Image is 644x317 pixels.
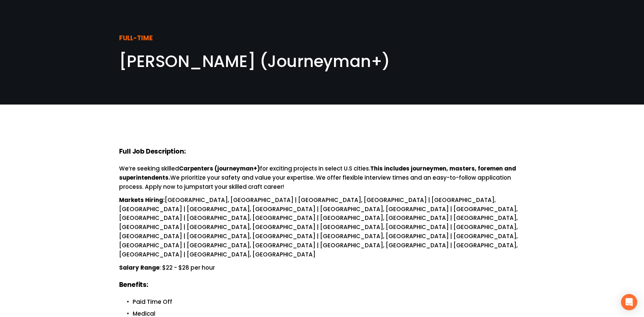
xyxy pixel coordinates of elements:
[119,196,165,204] strong: Markets Hiring:
[119,147,186,156] strong: Full Job Description:
[119,280,148,289] strong: Benefits:
[119,164,517,182] strong: This includes journeymen, masters, foremen and superintendents.
[119,33,153,43] strong: FULL-TIME
[119,264,159,272] strong: Salary Range
[621,294,637,310] div: Open Intercom Messenger
[119,263,525,272] p: : $22 - $28 per hour
[179,164,260,173] strong: Carpenters (journeyman+)
[119,196,525,259] p: [GEOGRAPHIC_DATA], [GEOGRAPHIC_DATA] | [GEOGRAPHIC_DATA], [GEOGRAPHIC_DATA] | [GEOGRAPHIC_DATA], ...
[119,50,390,73] span: [PERSON_NAME] (Journeyman+)
[119,164,525,191] p: We’re seeking skilled for exciting projects in select U.S cities. We prioritize your safety and v...
[133,297,525,307] p: Paid Time Off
